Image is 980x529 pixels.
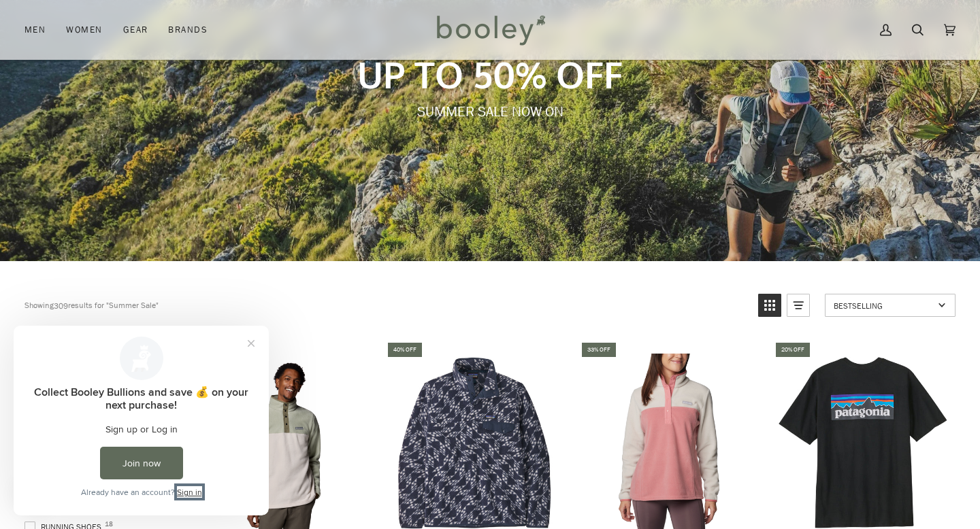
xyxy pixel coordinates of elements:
a: Sort options [825,294,955,317]
span: Gear [123,23,148,37]
img: Booley [431,10,550,50]
p: UP TO 50% OFF [203,52,777,97]
div: 40% off [388,343,422,357]
div: 33% off [582,343,616,357]
span: Brands [168,23,208,37]
span: Women [66,23,102,37]
b: 309 [54,300,68,311]
iframe: Loyalty program pop-up with offers and actions [14,326,269,515]
a: View list mode [787,294,810,317]
p: SUMMER SALE NOW ON [203,102,777,122]
span: Bestselling [834,300,934,311]
div: Showing results for "Summer Sale" [24,294,748,317]
span: Men [24,23,46,37]
div: 20% off [776,343,810,357]
span: 18 [105,521,113,528]
a: View grid mode [758,294,781,317]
